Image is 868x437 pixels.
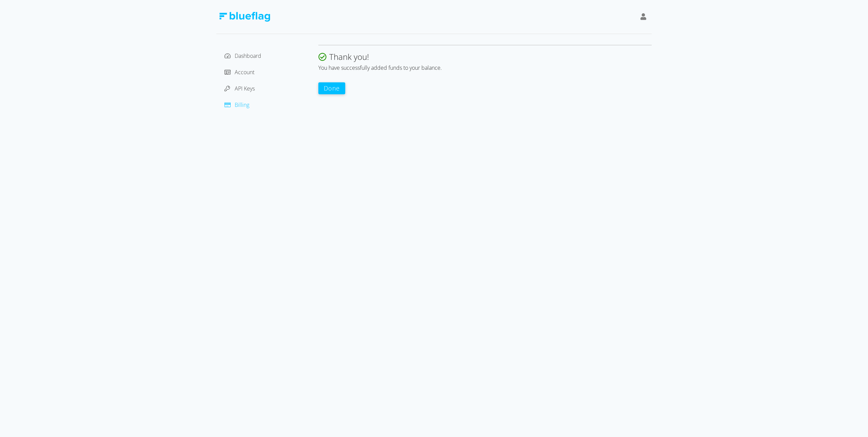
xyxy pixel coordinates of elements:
a: Dashboard [224,52,261,60]
span: API Keys [235,85,255,92]
a: Billing [224,101,249,109]
button: Done [318,82,345,94]
span: Account [235,68,254,76]
span: Thank you! [329,51,369,62]
a: Account [224,68,254,76]
a: API Keys [224,85,255,92]
span: You have successfully added funds to your balance. [318,64,442,71]
span: Billing [235,101,249,109]
span: Dashboard [235,52,261,60]
img: Blue Flag Logo [219,12,270,22]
